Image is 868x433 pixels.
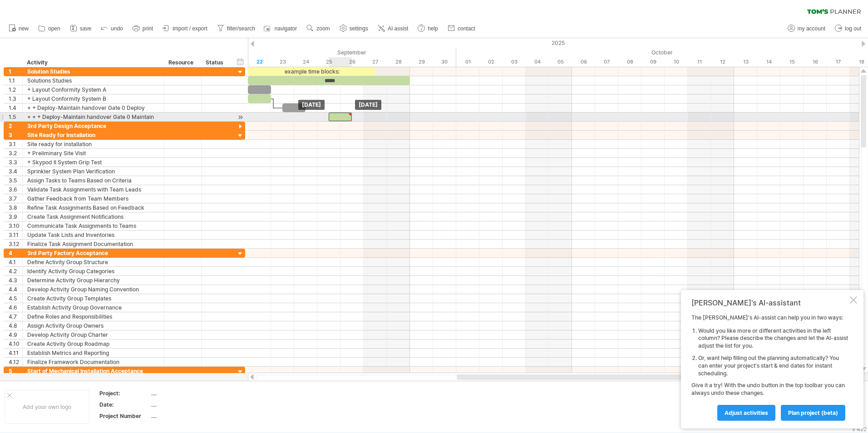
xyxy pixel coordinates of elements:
a: help [415,23,441,34]
a: filter/search [215,23,258,34]
div: example time blocks: [248,67,375,76]
div: Assign Tasks to Teams Based on Criteria [27,176,159,185]
span: AI assist [388,25,408,32]
div: Date: [99,401,149,408]
div: Tuesday, 14 October 2025 [757,57,780,67]
a: my account [785,23,828,34]
div: Thursday, 9 October 2025 [641,57,665,67]
div: .... [151,401,227,408]
a: AI assist [375,23,411,34]
div: Refine Task Assignments Based on Feedback [27,203,159,212]
div: 3.6 [9,185,22,194]
div: The [PERSON_NAME]'s AI-assist can help you in two ways: Give it a try! With the undo button in th... [691,314,848,420]
span: settings [350,25,368,32]
div: Thursday, 2 October 2025 [479,57,503,67]
a: undo [99,23,126,34]
a: contact [445,23,478,34]
div: Wednesday, 15 October 2025 [780,57,804,67]
div: v 422 [852,426,867,433]
a: import / export [160,23,210,34]
a: new [6,23,31,34]
div: Establish Metrics and Reporting [27,349,159,357]
div: 4.6 [9,303,22,312]
div: + Layout Conformity System A [27,85,159,94]
div: 4.7 [9,312,22,321]
div: Wednesday, 24 September 2025 [294,57,317,67]
div: Friday, 10 October 2025 [665,57,688,67]
div: Monday, 29 September 2025 [410,57,433,67]
span: undo [111,25,123,32]
div: Add your own logo [5,390,89,424]
div: Wednesday, 8 October 2025 [618,57,641,67]
div: 3.5 [9,176,22,185]
div: 4 [9,249,22,257]
a: plan project (beta) [781,405,845,421]
a: navigator [262,23,300,34]
div: Tuesday, 7 October 2025 [595,57,618,67]
span: navigator [275,25,297,32]
span: open [48,25,60,32]
div: Sunday, 12 October 2025 [711,57,734,67]
div: Site ready for installation [27,140,159,148]
div: [DATE] [355,100,381,110]
div: Saturday, 27 September 2025 [364,57,387,67]
div: + + Deploy-Maintain handover Gate 0 Deploy [27,103,159,112]
div: 3.12 [9,240,22,248]
div: 3.9 [9,212,22,221]
div: Define Activity Group Structure [27,258,159,266]
div: + Preliminary Site Visit [27,149,159,157]
div: 1.2 [9,85,22,94]
div: Thursday, 16 October 2025 [804,57,827,67]
div: 3 [9,131,22,139]
span: import / export [173,25,207,32]
div: Start of Mechanical Installation Acceptance [27,367,159,375]
div: Determine Activity Group Hierarchy [27,276,159,285]
div: 3.11 [9,231,22,239]
a: print [130,23,156,34]
span: log out [845,25,861,32]
div: + Skypod II System Grip Test [27,158,159,167]
div: Assign Activity Group Owners [27,321,159,330]
div: 1 [9,67,22,76]
a: zoom [304,23,332,34]
div: Gather Feedback from Team Members [27,194,159,203]
div: Finalize Framework Documentation [27,358,159,366]
div: Project Number [99,412,149,420]
div: Create Activity Group Roadmap [27,340,159,348]
div: 3.10 [9,221,22,230]
div: 3.1 [9,140,22,148]
span: my account [798,25,825,32]
div: Friday, 3 October 2025 [503,57,526,67]
div: scroll to activity [236,113,245,122]
div: Thursday, 25 September 2025 [317,57,340,67]
li: Or, want help filling out the planning automatically? You can enter your project's start & end da... [698,354,848,377]
div: Develop Activity Group Charter [27,330,159,339]
div: Monday, 6 October 2025 [572,57,595,67]
a: log out [833,23,864,34]
div: 4.12 [9,358,22,366]
div: Tuesday, 30 September 2025 [433,57,456,67]
div: [DATE] [298,100,325,110]
div: Site Ready for Installation [27,131,159,139]
div: Sunday, 5 October 2025 [549,57,572,67]
div: 1.5 [9,113,22,121]
div: Define Roles and Responsibilities [27,312,159,321]
div: .... [151,389,227,397]
span: Adjust activities [725,409,768,416]
div: Develop Activity Group Naming Convention [27,285,159,294]
div: 4.4 [9,285,22,294]
div: 4.3 [9,276,22,285]
div: 4.10 [9,340,22,348]
div: 3.2 [9,149,22,157]
div: 4.9 [9,330,22,339]
div: 3.3 [9,158,22,167]
div: Identify Activity Group Categories [27,267,159,276]
div: 2 [9,122,22,130]
span: save [80,25,91,32]
span: contact [458,25,475,32]
div: 4.5 [9,294,22,303]
div: Communicate Task Assignments to Teams [27,221,159,230]
div: 4.1 [9,258,22,266]
a: save [68,23,94,34]
div: Sprinkler System Plan Verification [27,167,159,176]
